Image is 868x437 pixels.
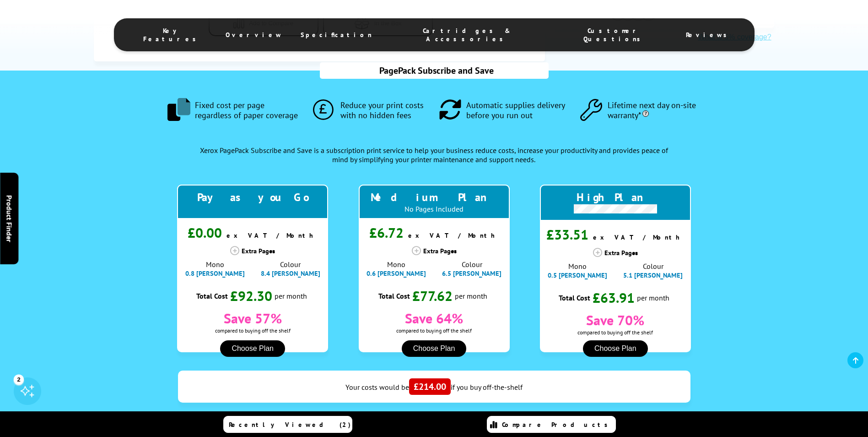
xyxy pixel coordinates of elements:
span: £92.30 [230,287,272,305]
span: 8.4 [PERSON_NAME] [261,269,320,278]
span: per month [637,294,669,301]
span: Save 57% [215,309,291,327]
span: 0.8 [PERSON_NAME] [185,269,245,278]
span: compared to buying off the shelf [577,329,653,336]
div: Extra Pages [177,246,328,255]
span: PagePack Subscribe and Save [375,65,494,76]
span: Save 70% [577,311,653,329]
span: Colour [280,260,301,269]
span: Colour [462,260,482,269]
span: 6.5 [PERSON_NAME] [442,269,501,278]
div: Your costs would be if you buy off-the-shelf [183,377,686,396]
span: Mono [568,262,587,271]
span: Save 64% [396,309,472,327]
span: £214.00 [409,378,451,395]
span: Total Cost [378,291,410,300]
span: Compare Products [502,421,613,429]
span: Overview [226,31,282,39]
span: ex VAT / Month [226,231,318,240]
span: Specification [301,31,372,39]
div: High Plan [545,190,685,204]
a: Recently Viewed (2) [223,416,352,433]
div: Pay as you Go [183,190,323,204]
span: per month [275,292,307,300]
span: Recently Viewed (2) [229,421,351,429]
span: Reviews [686,31,732,39]
span: Reduce your print costs with no hidden fees [340,100,428,120]
span: 0.5 [PERSON_NAME] [548,271,607,279]
div: Xerox PagePack Subscribe and Save is a subscription print service to help your business reduce co... [196,127,672,169]
button: Choose Plan [220,340,285,357]
span: Total Cost [196,291,228,300]
span: Cartridges & Accessories [390,27,543,43]
div: Medium Plan [364,190,504,204]
a: Compare Products [487,416,616,433]
span: ex VAT / Month [593,233,684,241]
span: 0.6 [PERSON_NAME] [367,269,426,278]
span: Total Cost [559,293,590,302]
button: Choose Plan [402,340,467,357]
div: No Pages Included [364,204,504,213]
div: Extra Pages [359,246,510,255]
span: £63.91 [593,289,635,306]
span: ex VAT / Month [408,231,499,240]
span: Mono [387,260,405,269]
span: 5.1 [PERSON_NAME] [623,271,683,279]
span: £6.72 [369,224,404,241]
div: Extra Pages [540,248,691,257]
span: Key Features [137,27,208,43]
span: £33.51 [546,225,588,243]
span: per month [455,292,487,300]
span: Customer Questions [561,27,667,43]
div: 2 [14,374,24,384]
span: £77.62 [412,287,453,305]
span: compared to buying off the shelf [396,327,472,334]
span: Colour [643,262,663,271]
span: Fixed cost per page regardless of paper coverage [195,100,302,120]
button: Choose Plan [583,340,648,357]
span: Automatic supplies delivery before you run out [466,100,570,120]
span: £0.00 [188,224,222,241]
span: Product Finder [5,195,14,242]
span: Mono [206,260,224,269]
span: compared to buying off the shelf [215,327,291,334]
span: Lifetime next day on-site warranty* [608,100,701,120]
